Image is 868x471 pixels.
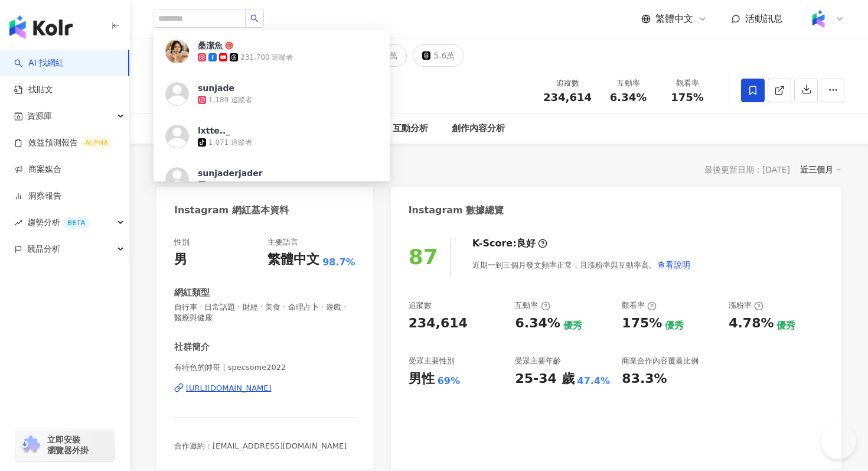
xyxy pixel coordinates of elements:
button: 23.5萬 [154,44,219,67]
div: 53.2萬 [308,47,335,64]
span: 175% [671,92,704,103]
span: 自行車 · 日常話題 · 財經 · 美食 · 命理占卜 · 遊戲 · 醫療與健康 [174,302,355,323]
div: 男性 [409,370,435,388]
span: 6.34% [610,92,647,103]
div: 受眾主要性別 [409,356,455,366]
span: 立即安裝 瀏覽器外掛 [47,434,89,456]
div: 互動率 [515,300,550,311]
span: search [250,14,259,22]
span: 234,614 [543,91,592,103]
div: 4.78% [729,314,774,333]
div: 相似網紅 [334,122,369,136]
a: 效益預測報告ALPHA [14,137,113,149]
a: 找貼文 [14,84,53,96]
div: 47.4% [577,375,611,388]
div: 繁體中文 [267,251,319,269]
button: 5.6萬 [413,44,464,67]
div: K-Score : [472,237,547,250]
div: 30.1萬 [371,47,397,64]
a: chrome extension立即安裝 瀏覽器外掛 [15,429,115,461]
div: 受眾分析 [207,122,242,136]
div: 觀看率 [622,300,657,311]
span: 98.7% [322,256,355,269]
div: Instagram 網紅基本資料 [174,204,289,217]
button: 16.5萬 [225,44,282,67]
div: 男 [174,251,187,269]
div: 主要語言 [267,237,298,248]
img: Kolr%20app%20icon%20%281%29.png [807,8,830,30]
div: 觀看率 [665,77,710,89]
span: 競品分析 [27,236,60,262]
iframe: Help Scout Beacon - Open [821,424,856,459]
div: 互動率 [606,77,651,89]
div: 16.5萬 [246,47,272,64]
div: [URL][DOMAIN_NAME] [186,383,272,394]
div: 83.3% [622,370,667,388]
div: 6.34% [515,314,560,333]
div: BETA [63,217,90,229]
div: 受眾主要年齡 [515,356,561,366]
button: 30.1萬 [350,44,407,67]
div: 最後更新日期：[DATE] [704,165,790,174]
img: KOL Avatar [154,73,189,108]
div: 漲粉率 [729,300,763,311]
div: 23.5萬 [180,47,210,64]
div: 良好 [517,237,536,250]
div: 互動分析 [393,122,428,136]
span: 繁體中文 [655,12,693,25]
div: 69% [438,375,460,388]
div: 175% [622,314,662,333]
img: chrome extension [19,436,42,454]
span: rise [14,219,22,227]
button: 53.2萬 [288,44,344,67]
div: Instagram 數據總覽 [409,204,504,217]
span: 資源庫 [27,103,52,129]
div: 25-34 歲 [515,370,574,388]
span: 活動訊息 [745,13,783,24]
div: 優秀 [665,319,684,332]
div: 優秀 [776,319,795,332]
a: 商案媒合 [14,164,61,176]
div: 合作與價值 [266,122,310,136]
div: 5.6萬 [433,47,455,64]
div: 追蹤數 [543,77,592,89]
div: 網紅類型 [174,287,210,299]
div: 有特色的帥哥 [198,81,262,96]
span: 查看說明 [657,260,690,269]
div: 234,614 [409,314,468,333]
div: 追蹤數 [409,300,432,311]
div: 社群簡介 [174,341,210,353]
div: 性別 [174,237,190,248]
div: 創作內容分析 [452,122,505,136]
span: 合作邀約：[EMAIL_ADDRESS][DOMAIN_NAME] [174,441,347,450]
div: 近三個月 [800,162,841,177]
div: 87 [409,245,438,269]
div: 優秀 [563,319,582,332]
a: searchAI 找網紅 [14,57,64,69]
div: 商業合作內容覆蓋比例 [622,356,699,366]
a: [URL][DOMAIN_NAME] [174,383,355,394]
div: 總覽 [165,122,183,136]
span: 有特色的帥哥 | specsome2022 [174,362,355,373]
span: 趨勢分析 [27,209,90,236]
button: 查看說明 [657,253,691,277]
img: logo [9,15,73,39]
div: 總覽 [156,161,180,178]
div: 近期一到三個月發文頻率正常，且漲粉率與互動率高。 [472,253,691,277]
a: 洞察報告 [14,190,61,202]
